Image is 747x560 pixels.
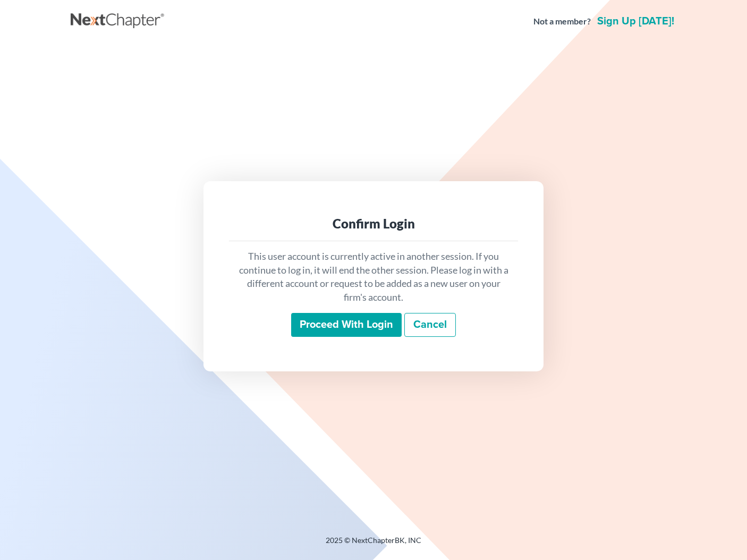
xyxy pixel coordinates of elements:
[237,250,510,304] p: This user account is currently active in another session. If you continue to log in, it will end ...
[595,16,676,27] a: Sign up [DATE]!
[291,313,402,337] input: Proceed with login
[71,535,676,554] div: 2025 © NextChapterBK, INC
[404,313,456,337] a: Cancel
[533,15,591,28] strong: Not a member?
[237,215,510,232] div: Confirm Login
